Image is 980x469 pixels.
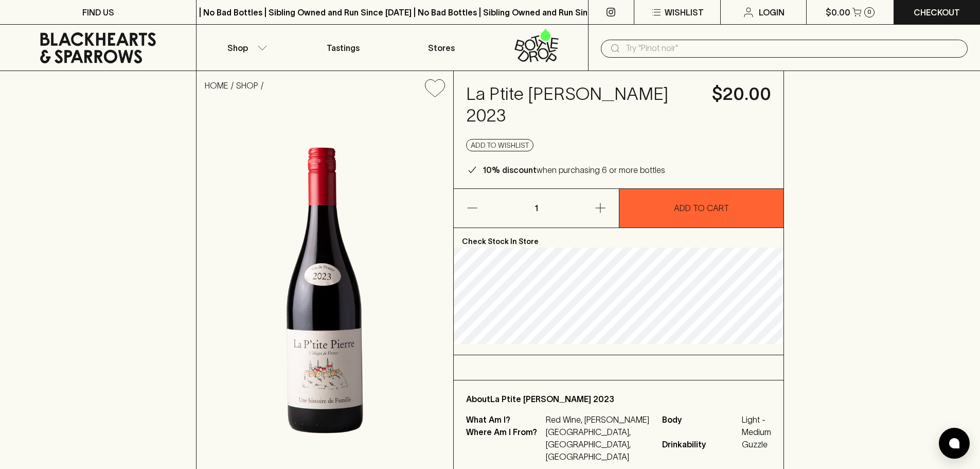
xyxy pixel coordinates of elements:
p: Wishlist [665,6,704,19]
p: About La Ptite [PERSON_NAME] 2023 [466,393,771,405]
p: Tastings [327,42,360,54]
a: SHOP [236,81,258,90]
p: Stores [428,42,455,54]
a: Tastings [294,25,392,71]
p: What Am I? [466,413,543,426]
button: Add to wishlist [421,75,449,101]
b: 10% discount [483,165,537,175]
p: $0.00 [826,6,850,19]
button: Shop [197,25,294,71]
p: 0 [867,9,871,15]
p: Where Am I From? [466,426,543,463]
p: FIND US [82,6,114,19]
p: Checkout [914,6,960,19]
a: Stores [393,25,490,71]
p: Login [759,6,785,19]
button: ADD TO CART [619,189,784,228]
a: HOME [205,81,228,90]
p: 1 [524,189,548,228]
p: Red Wine, [PERSON_NAME] [546,413,650,426]
img: bubble-icon [949,438,959,448]
h4: La Ptite [PERSON_NAME] 2023 [466,83,700,127]
p: [GEOGRAPHIC_DATA], [GEOGRAPHIC_DATA], [GEOGRAPHIC_DATA] [546,426,650,463]
h4: $20.00 [712,83,771,105]
p: when purchasing 6 or more bottles [483,164,665,176]
button: Add to wishlist [466,139,533,151]
span: Guzzle [742,438,771,450]
span: Light - Medium [742,413,771,438]
span: Drinkability [662,438,739,450]
span: Body [662,413,739,438]
p: Check Stock In Store [454,228,783,248]
p: ADD TO CART [674,202,729,214]
input: Try "Pinot noir" [626,40,959,57]
p: Shop [227,42,248,54]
